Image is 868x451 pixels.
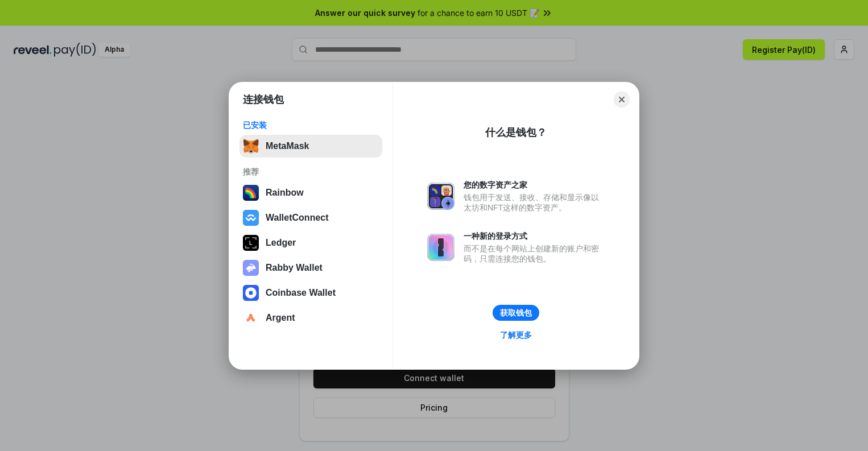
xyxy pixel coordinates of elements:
div: Rainbow [266,188,304,198]
div: 推荐 [243,167,379,177]
button: MetaMask [239,135,382,158]
img: svg+xml,%3Csvg%20width%3D%2228%22%20height%3D%2228%22%20viewBox%3D%220%200%2028%2028%22%20fill%3D... [243,210,259,226]
div: Ledger [266,238,296,248]
img: svg+xml,%3Csvg%20xmlns%3D%22http%3A%2F%2Fwww.w3.org%2F2000%2Fsvg%22%20fill%3D%22none%22%20viewBox... [243,260,259,276]
button: Ledger [239,231,382,254]
button: WalletConnect [239,206,382,229]
div: 什么是钱包？ [485,126,547,139]
img: svg+xml,%3Csvg%20width%3D%2228%22%20height%3D%2228%22%20viewBox%3D%220%200%2028%2028%22%20fill%3D... [243,285,259,301]
div: Coinbase Wallet [266,288,336,298]
img: svg+xml,%3Csvg%20xmlns%3D%22http%3A%2F%2Fwww.w3.org%2F2000%2Fsvg%22%20width%3D%2228%22%20height%3... [243,235,259,251]
button: Argent [239,307,382,329]
img: svg+xml,%3Csvg%20width%3D%2228%22%20height%3D%2228%22%20viewBox%3D%220%200%2028%2028%22%20fill%3D... [243,310,259,326]
img: svg+xml,%3Csvg%20xmlns%3D%22http%3A%2F%2Fwww.w3.org%2F2000%2Fsvg%22%20fill%3D%22none%22%20viewBox... [427,234,454,261]
div: MetaMask [266,141,309,151]
button: Rabby Wallet [239,256,382,279]
img: svg+xml,%3Csvg%20width%3D%22120%22%20height%3D%22120%22%20viewBox%3D%220%200%20120%20120%22%20fil... [243,185,259,201]
a: 了解更多 [493,328,539,342]
button: Rainbow [239,181,382,204]
h1: 连接钱包 [243,93,284,106]
div: Argent [266,313,295,323]
div: 获取钱包 [500,308,532,318]
button: Coinbase Wallet [239,282,382,304]
div: 您的数字资产之家 [464,180,605,190]
img: svg+xml,%3Csvg%20fill%3D%22none%22%20height%3D%2233%22%20viewBox%3D%220%200%2035%2033%22%20width%... [243,138,259,154]
div: 钱包用于发送、接收、存储和显示像以太坊和NFT这样的数字资产。 [464,192,605,213]
div: 了解更多 [500,330,532,340]
div: 而不是在每个网站上创建新的账户和密码，只需连接您的钱包。 [464,243,605,264]
div: 一种新的登录方式 [464,231,605,241]
div: WalletConnect [266,213,329,223]
div: 已安装 [243,120,379,130]
button: 获取钱包 [493,305,539,321]
button: Close [614,92,630,107]
img: svg+xml,%3Csvg%20xmlns%3D%22http%3A%2F%2Fwww.w3.org%2F2000%2Fsvg%22%20fill%3D%22none%22%20viewBox... [427,183,454,210]
div: Rabby Wallet [266,263,323,273]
